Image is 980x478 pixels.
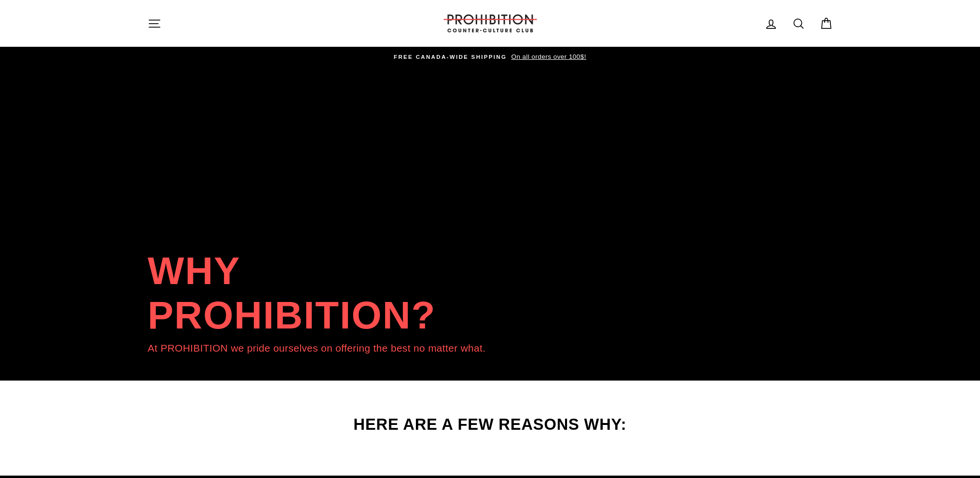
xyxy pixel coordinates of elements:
[148,340,485,356] div: At PROHIBITION we pride ourselves on offering the best no matter what.
[509,53,586,60] span: On all orders over 100$!
[150,52,830,62] a: FREE CANADA-WIDE SHIPPING On all orders over 100$!
[148,249,436,338] div: WHY PROHIBITION?
[442,14,538,32] img: PROHIBITION COUNTER-CULTURE CLUB
[394,54,507,60] span: FREE CANADA-WIDE SHIPPING
[148,417,833,433] p: Here are a few reasons why:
